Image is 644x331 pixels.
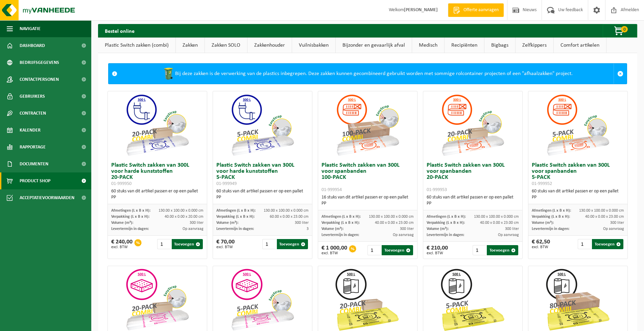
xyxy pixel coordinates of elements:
[123,91,191,159] img: 01-999950
[532,239,550,249] div: € 62,50
[165,215,204,219] span: 40.00 x 0.00 x 20.00 cm
[321,227,343,231] span: Volume (m³):
[439,91,506,159] img: 01-999953
[247,38,292,53] a: Zakkenhouder
[270,215,309,219] span: 60.00 x 0.00 x 23.00 cm
[216,188,309,200] div: 60 stuks van dit artikel passen er op een pallet
[427,245,448,255] div: € 210,00
[20,189,74,206] span: Acceptatievoorwaarden
[448,3,504,17] a: Offerte aanvragen
[532,221,554,225] span: Volume (m³):
[321,245,347,255] div: € 1 000,00
[216,194,309,200] div: PP
[610,221,624,225] span: 300 liter
[382,245,413,255] button: Toevoegen
[20,20,41,37] span: Navigatie
[532,227,569,231] span: Levertermijn in dagen:
[111,188,204,200] div: 60 stuks van dit artikel passen er op een pallet
[369,215,414,219] span: 130.00 x 100.00 x 0.000 cm
[295,221,309,225] span: 300 liter
[121,64,614,84] div: Bij deze zakken is de verwerking van de plastics inbegrepen. Deze zakken kunnen gecombineerd gebr...
[98,24,141,37] h2: Bestel online
[216,227,254,231] span: Levertermijn in dagen:
[172,239,203,249] button: Toevoegen
[176,38,205,53] a: Zakken
[20,54,59,71] span: Bedrijfsgegevens
[532,194,624,200] div: PP
[111,209,150,213] span: Afmetingen (L x B x H):
[532,209,571,213] span: Afmetingen (L x B x H):
[578,239,591,249] input: 1
[400,227,414,231] span: 300 liter
[292,38,335,53] a: Vuilnisbakken
[111,215,149,219] span: Verpakking (L x B x H):
[216,215,255,219] span: Verpakking (L x B x H):
[427,251,448,255] span: excl. BTW
[321,194,414,207] div: 16 stuks van dit artikel passen er op een pallet
[111,162,204,187] h3: Plastic Switch zakken van 300L voor harde kunststoffen 20-PACK
[98,38,175,53] a: Plastic Switch zakken (combi)
[159,209,204,213] span: 130.00 x 100.00 x 0.000 cm
[445,38,484,53] a: Recipiënten
[157,239,171,249] input: 1
[532,188,624,200] div: 60 stuks van dit artikel passen er op een pallet
[336,38,412,53] a: Bijzonder en gevaarlijk afval
[427,221,465,225] span: Verpakking (L x B x H):
[321,221,360,225] span: Verpakking (L x B x H):
[321,187,342,192] span: 01-999954
[111,221,133,225] span: Volume (m³):
[216,162,309,187] h3: Plastic Switch zakken van 300L voor harde kunststoffen 5-PACK
[20,139,46,156] span: Rapportage
[427,233,464,237] span: Levertermijn in dagen:
[532,245,550,249] span: excl. BTW
[427,200,519,207] div: PP
[20,37,45,54] span: Dashboard
[393,233,414,237] span: Op aanvraag
[321,215,361,219] span: Afmetingen (L x B x H):
[404,7,438,13] strong: [PERSON_NAME]
[321,200,414,207] div: PP
[307,227,309,231] span: 3
[427,187,447,192] span: 01-999953
[216,181,237,186] span: 01-999949
[216,245,235,249] span: excl. BTW
[162,67,175,80] img: WB-0240-HPE-GN-50.png
[554,38,606,53] a: Comfort artikelen
[427,215,466,219] span: Afmetingen (L x B x H):
[20,88,45,105] span: Gebruikers
[20,105,46,122] span: Contracten
[216,209,256,213] span: Afmetingen (L x B x H):
[532,215,570,219] span: Verpakking (L x B x H):
[498,233,519,237] span: Op aanvraag
[592,239,623,249] button: Toevoegen
[216,221,238,225] span: Volume (m³):
[20,156,48,172] span: Documenten
[321,162,414,193] h3: Plastic Switch zakken van 300L voor spanbanden 100-PACK
[111,245,133,249] span: excl. BTW
[262,239,276,249] input: 1
[111,239,133,249] div: € 240,00
[334,91,401,159] img: 01-999954
[190,221,204,225] span: 300 liter
[505,227,519,231] span: 300 liter
[614,64,627,84] a: Sluit melding
[603,24,637,38] button: 0
[264,209,309,213] span: 130.00 x 100.00 x 0.000 cm
[621,26,628,32] span: 0
[544,91,612,159] img: 01-999952
[462,7,500,14] span: Offerte aanvragen
[412,38,444,53] a: Medisch
[111,181,132,186] span: 01-999950
[487,245,518,255] button: Toevoegen
[427,227,449,231] span: Volume (m³):
[229,91,296,159] img: 01-999949
[321,251,347,255] span: excl. BTW
[20,172,50,189] span: Product Shop
[183,227,204,231] span: Op aanvraag
[205,38,247,53] a: Zakken SOLO
[111,227,149,231] span: Levertermijn in dagen:
[603,227,624,231] span: Op aanvraag
[277,239,308,249] button: Toevoegen
[484,38,515,53] a: Bigbags
[367,245,381,255] input: 1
